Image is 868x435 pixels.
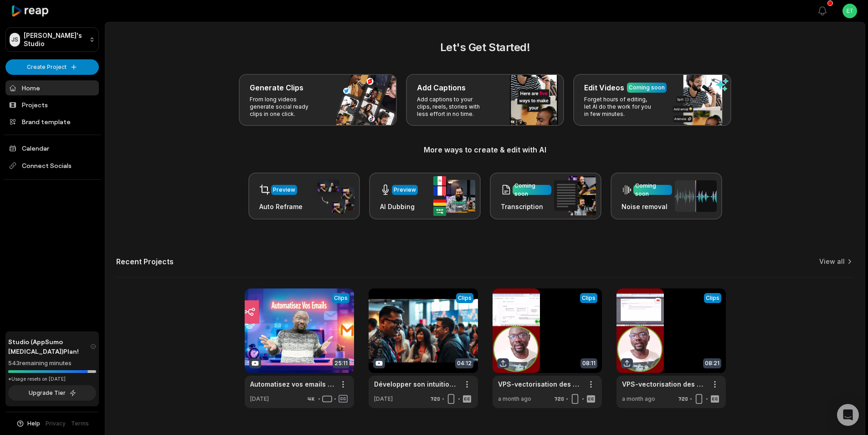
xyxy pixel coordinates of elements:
a: VPS-vectorisation des données - v2 [622,379,706,389]
img: ai_dubbing.png [433,176,475,216]
span: Help [27,419,40,428]
a: Brand template [5,114,99,129]
button: Help [16,419,40,428]
button: Upgrade Tier [8,385,96,401]
h3: More ways to create & edit with AI [116,144,854,155]
div: Preview [273,186,295,194]
div: *Usage resets on [DATE] [8,376,96,383]
h2: Recent Projects [116,257,174,266]
h3: Generate Clips [250,82,303,93]
a: Projects [5,97,99,112]
div: Open Intercom Messenger [837,404,859,426]
h3: Noise removal [621,202,672,211]
p: From long videos generate social ready clips in one click. [250,96,320,118]
a: Home [5,80,99,95]
p: [PERSON_NAME]'s Studio [24,31,86,48]
a: Développer son intuition entrepreneuriale : le secret pour réussir en solo [374,379,458,389]
button: Create Project [5,59,99,75]
img: auto_reframe.png [313,178,354,214]
div: Coming soon [629,84,665,92]
div: 543 remaining minutes [8,359,96,368]
img: noise_removal.png [675,180,717,212]
a: View all [819,257,845,266]
div: JS [10,33,20,47]
a: Terms [71,419,89,428]
h3: Transcription [501,202,551,211]
div: Coming soon [514,182,550,198]
div: Coming soon [635,182,670,198]
p: Forget hours of editing, let AI do the work for you in few minutes. [584,96,655,118]
a: Privacy [46,419,66,428]
h3: Edit Videos [584,82,624,93]
h2: Let's Get Started! [116,39,854,56]
a: Calendar [5,141,99,156]
h3: AI Dubbing [380,202,418,211]
h3: Add Captions [417,82,466,93]
span: Connect Socials [5,157,99,174]
a: Automatisez vos emails avec N8n et OpenAI 📧 [250,379,334,389]
div: Preview [394,186,416,194]
span: Studio (AppSumo [MEDICAL_DATA]) Plan! [8,337,90,356]
img: transcription.png [554,176,596,215]
a: VPS-vectorisation des données - v3 [498,379,582,389]
h3: Auto Reframe [259,202,303,211]
p: Add captions to your clips, reels, stories with less effort in no time. [417,96,488,118]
